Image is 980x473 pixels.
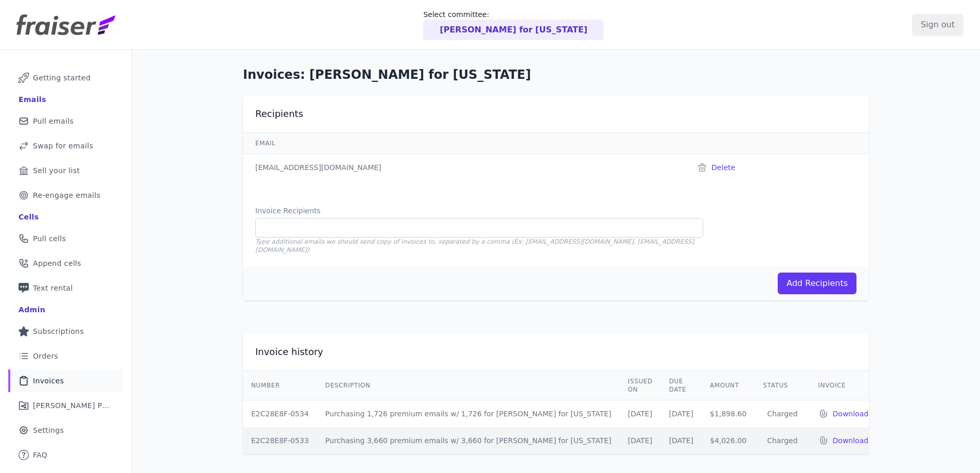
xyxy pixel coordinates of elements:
th: Invoice [810,371,877,400]
th: Issued on [620,371,661,400]
th: Status [755,371,810,400]
p: Select committee: [423,9,604,20]
td: E2C28E8F-0534 [243,400,317,428]
a: Settings [8,419,123,442]
h1: Invoices: [PERSON_NAME] for [US_STATE] [243,66,869,83]
td: [DATE] [661,427,702,454]
td: [DATE] [620,400,661,428]
div: Cells [19,212,39,222]
a: Sell your list [8,159,123,182]
th: Due Date [661,371,702,400]
td: [DATE] [661,400,702,428]
a: Text rental [8,277,123,299]
span: Re-engage emails [33,190,100,200]
a: Pull cells [8,227,123,250]
td: [EMAIL_ADDRESS][DOMAIN_NAME] [243,154,685,181]
span: Charged [763,436,801,445]
img: Fraiser Logo [16,14,115,35]
a: Pull emails [8,110,123,132]
span: Pull emails [33,116,74,126]
div: Emails [19,94,46,105]
div: Admin [19,305,45,315]
a: Append cells [8,252,123,275]
span: FAQ [33,450,47,460]
span: Orders [33,351,58,361]
span: Swap for emails [33,141,93,151]
th: Email [243,133,685,154]
span: Append cells [33,258,81,268]
a: Orders [8,345,123,367]
a: FAQ [8,444,123,466]
a: Select committee: [PERSON_NAME] for [US_STATE] [423,9,604,40]
button: Add Recipients [778,273,856,294]
a: Re-engage emails [8,184,123,207]
a: Subscriptions [8,320,123,343]
th: Number [243,371,317,400]
td: Purchasing 1,726 premium emails w/ 1,726 for [PERSON_NAME] for [US_STATE] [317,400,620,428]
a: [PERSON_NAME] Performance [8,394,123,417]
span: Invoices [33,376,64,386]
a: Swap for emails [8,134,123,157]
h2: Invoice history [255,346,323,358]
input: Sign out [912,14,964,36]
th: Amount [702,371,755,400]
td: Purchasing 3,660 premium emails w/ 3,660 for [PERSON_NAME] for [US_STATE] [317,427,620,454]
td: $1,898.60 [702,400,755,428]
td: [DATE] [620,427,661,454]
span: Sell your list [33,165,80,176]
span: Subscriptions [33,326,84,336]
span: Pull cells [33,233,66,244]
span: Charged [763,410,801,418]
input: Delete [711,162,735,173]
span: Text rental [33,283,73,293]
a: Invoices [8,369,123,392]
span: Getting started [33,73,91,83]
td: $4,026.00 [702,427,755,454]
h2: Recipients [255,108,303,120]
th: Description [317,371,620,400]
span: Settings [33,425,64,435]
span: [PERSON_NAME] Performance [33,400,111,411]
a: Download [833,409,869,419]
a: Getting started [8,66,123,89]
a: Download [833,435,869,446]
p: [PERSON_NAME] for [US_STATE] [440,24,587,36]
label: Invoice Recipients [255,206,703,216]
td: E2C28E8F-0533 [243,427,317,454]
p: Type additional emails we should send copy of invoices to, separated by a comma (Ex: [EMAIL_ADDRE... [255,238,703,254]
